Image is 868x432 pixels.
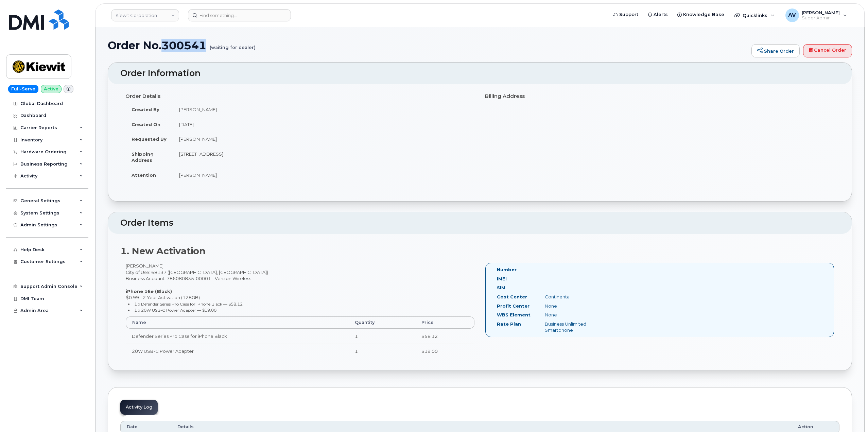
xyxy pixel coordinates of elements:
td: [PERSON_NAME] [173,132,475,146]
small: (waiting for dealer) [210,39,256,50]
label: Number [497,266,517,273]
label: Profit Center [497,303,530,309]
label: SIM [497,284,505,291]
strong: Attention [132,172,156,178]
h2: Order Items [120,218,839,228]
span: Details [177,424,194,430]
h4: Order Details [125,93,475,99]
strong: Shipping Address [132,151,154,163]
span: Date [127,424,138,430]
th: Price [415,316,474,329]
td: [PERSON_NAME] [173,168,475,183]
a: Share Order [751,44,800,58]
label: Rate Plan [497,321,521,327]
strong: Created On [132,122,160,127]
td: Defender Series Pro Case for iPhone Black [126,329,349,344]
th: Quantity [349,316,415,329]
td: 1 [349,329,415,344]
iframe: Messenger Launcher [838,402,863,427]
th: Name [126,316,349,329]
small: 1 x 20W USB-C Power Adapter — $19.00 [134,308,216,313]
label: Cost Center [497,294,527,300]
div: [PERSON_NAME] City of Use: 68137 ([GEOGRAPHIC_DATA], [GEOGRAPHIC_DATA]) Business Account: 7860808... [120,263,480,364]
strong: Created By [132,107,159,112]
label: IMEI [497,276,507,282]
strong: iPhone 16e (Black) [126,289,172,294]
label: WBS Element [497,312,531,318]
h1: Order No.300541 [108,39,748,51]
td: [STREET_ADDRESS] [173,146,475,168]
td: [PERSON_NAME] [173,102,475,117]
div: Business Unlimited Smartphone [540,321,607,333]
td: $58.12 [415,329,474,344]
strong: 1. New Activation [120,245,206,257]
small: 1 x Defender Series Pro Case for iPhone Black — $58.12 [134,301,243,307]
td: 20W USB-C Power Adapter [126,344,349,359]
h4: Billing Address [485,93,834,99]
a: Cancel Order [803,44,852,58]
div: Continental [540,294,607,300]
div: None [540,312,607,318]
h2: Order Information [120,69,839,78]
div: None [540,303,607,309]
strong: Requested By [132,136,167,142]
td: [DATE] [173,117,475,132]
td: 1 [349,344,415,359]
td: $19.00 [415,344,474,359]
